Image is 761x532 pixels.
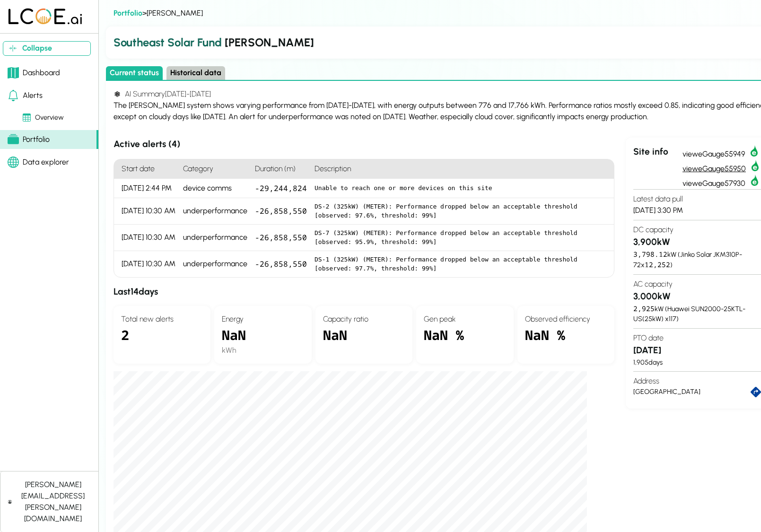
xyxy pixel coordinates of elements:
div: NaN [323,325,405,356]
div: underperformance [179,198,251,225]
button: Current status [106,66,163,80]
div: Alerts [8,90,43,101]
h4: PTO date [633,332,761,344]
div: -26,858,550 [251,251,311,277]
h4: Latest data pull [633,193,761,205]
div: -26,858,550 [251,225,311,251]
h4: AC capacity [633,279,761,290]
h4: Duration (m) [251,159,311,179]
a: vieweGauge55950 [682,160,761,174]
a: directions [751,387,761,397]
div: NaN % [525,325,607,356]
pre: DS-2 (325kW) (METER): Performance dropped below an acceptable threshold [observed: 97.6%, thresho... [315,202,606,220]
h4: Description [311,159,614,179]
div: kW ( Huawei SUN2000-25KTL-US ( 25 kW) x ) [633,304,761,324]
div: [DATE] 2:44 PM [114,179,179,198]
h3: 3,000 kW [633,290,761,304]
button: Collapse [3,41,91,56]
img: eGauge55949 [749,145,760,157]
h4: Category [179,159,251,179]
div: kW ( Jinko Solar JKM310P-72 x ) [633,249,761,270]
h4: Capacity ratio [323,314,405,325]
section: [DATE] 3:30 PM [633,189,761,220]
a: vieweGauge55949 [682,145,761,160]
div: NaN % [424,325,506,356]
div: 1,905 days [633,358,761,368]
h4: Gen peak [424,314,506,325]
span: Southeast Solar Fund [114,35,222,49]
div: 2 [121,325,203,356]
button: Historical data [166,66,225,80]
div: [PERSON_NAME][EMAIL_ADDRESS][PERSON_NAME][DOMAIN_NAME] [16,479,91,524]
img: eGauge55950 [750,160,761,171]
h3: Last 14 days [114,285,614,299]
h4: Total new alerts [121,314,203,325]
span: 2,925 [633,304,655,313]
img: eGauge57930 [749,174,761,186]
span: 12,252 [645,260,670,269]
div: NaN [222,325,304,345]
div: device comms [179,179,251,198]
div: [DATE] 10:30 AM [114,225,179,251]
h4: Energy [222,314,304,325]
pre: Unable to reach one or more devices on this site [315,183,606,193]
h4: DC capacity [633,224,761,235]
div: Site info [633,145,682,189]
div: Dashboard [8,67,60,78]
div: underperformance [179,251,251,277]
div: Overview [23,113,64,123]
div: [DATE] 10:30 AM [114,198,179,225]
h3: [DATE] [633,344,761,358]
h4: Start date [114,159,179,179]
div: Portfolio [8,134,50,145]
span: 3,798.12 [633,250,667,259]
a: vieweGauge57930 [682,174,761,189]
div: underperformance [179,225,251,251]
h3: Active alerts ( 4 ) [114,138,614,151]
h4: Observed efficiency [525,314,607,325]
h4: Address [633,375,761,387]
a: Portfolio [114,9,142,17]
span: 117 [669,314,676,323]
div: kWh [222,345,304,356]
div: -26,858,550 [251,198,311,225]
pre: DS-7 (325kW) (METER): Performance dropped below an acceptable threshold [observed: 95.9%, thresho... [315,228,606,247]
div: [DATE] 10:30 AM [114,251,179,277]
div: -29,244,824 [251,179,311,198]
pre: DS-1 (325kW) (METER): Performance dropped below an acceptable threshold [observed: 97.7%, thresho... [315,255,606,273]
div: Data explorer [8,157,69,168]
h3: 3,900 kW [633,235,761,249]
div: [GEOGRAPHIC_DATA] [633,387,751,397]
